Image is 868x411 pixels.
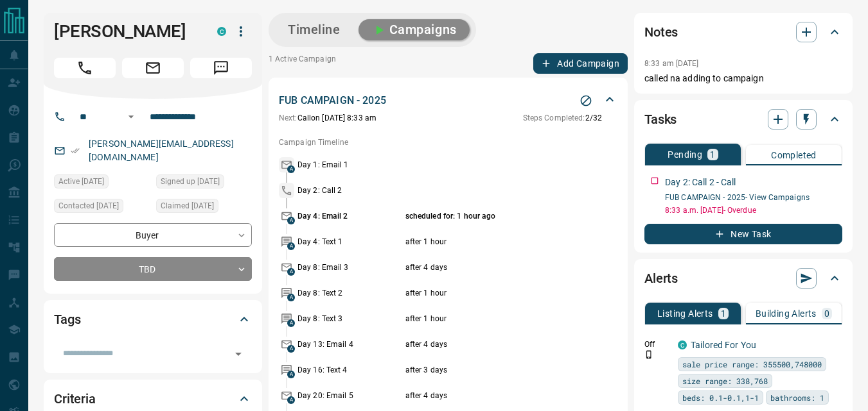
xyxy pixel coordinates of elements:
button: Campaigns [359,19,470,40]
button: Timeline [275,19,353,40]
p: after 1 hour [405,287,580,299]
div: Tue Aug 05 2025 [156,174,252,192]
p: called na adding to campaign [644,72,842,85]
p: 8:33 am [DATE] [644,59,699,68]
div: FUB CAMPAIGN - 2025Stop CampaignNext:Callon [DATE] 8:33 amSteps Completed:2/32 [279,90,617,126]
div: Sun Oct 12 2025 [54,199,150,217]
div: Alerts [644,263,842,294]
p: Day 16: Text 4 [297,364,402,376]
span: beds: 0.1-0.1,1-1 [682,391,759,404]
span: Call [54,58,116,78]
div: Notes [644,17,842,47]
h2: Tags [54,309,80,330]
p: 8:33 a.m. [DATE] - Overdue [665,205,842,216]
span: Email [122,58,184,78]
p: Day 2: Call 2 - Call [665,176,736,189]
a: Tailored For You [691,340,756,350]
p: FUB CAMPAIGN - 2025 [279,93,386,108]
p: Day 4: Text 1 [297,236,402,247]
h2: Alerts [644,268,678,289]
button: Open [229,345,247,363]
p: after 3 days [405,364,580,376]
h2: Criteria [54,389,96,409]
p: scheduled for: 1 hour ago [405,210,580,222]
span: Message [190,58,252,78]
span: A [287,294,295,301]
p: after 1 hour [405,313,580,324]
div: Buyer [54,223,252,247]
button: New Task [644,224,842,244]
span: A [287,345,295,353]
svg: Push Notification Only [644,350,653,359]
button: Stop Campaign [576,91,596,110]
h2: Notes [644,22,678,42]
p: after 4 days [405,339,580,350]
p: after 4 days [405,262,580,273]
span: sale price range: 355500,748000 [682,358,822,371]
p: Day 8: Text 2 [297,287,402,299]
span: A [287,396,295,404]
p: Day 2: Call 2 [297,185,402,196]
p: after 1 hour [405,236,580,247]
span: A [287,242,295,250]
p: 1 [721,309,726,318]
a: FUB CAMPAIGN - 2025- View Campaigns [665,193,810,202]
p: Day 4: Email 2 [297,210,402,222]
span: A [287,217,295,224]
span: Signed up [DATE] [161,175,220,188]
div: Sun Oct 12 2025 [54,174,150,192]
div: condos.ca [678,340,687,349]
p: Pending [668,150,702,159]
p: Day 8: Text 3 [297,313,402,324]
div: condos.ca [217,27,226,36]
h1: [PERSON_NAME] [54,21,198,42]
p: Building Alerts [756,309,817,318]
p: 0 [824,309,829,318]
h2: Tasks [644,109,677,130]
span: Next: [279,113,297,122]
p: after 4 days [405,390,580,401]
div: TBD [54,257,252,281]
div: Tags [54,304,252,335]
span: size range: 338,768 [682,374,768,387]
span: A [287,268,295,276]
p: Day 20: Email 5 [297,390,402,401]
p: Off [644,339,670,350]
span: A [287,371,295,378]
div: Tasks [644,104,842,135]
p: Campaign Timeline [279,137,617,148]
span: A [287,319,295,327]
p: 1 Active Campaign [269,53,336,74]
span: Steps Completed: [523,113,585,122]
p: Day 8: Email 3 [297,262,402,273]
span: A [287,165,295,173]
p: Day 1: Email 1 [297,159,402,171]
p: Listing Alerts [657,309,713,318]
div: Sun Oct 12 2025 [156,199,252,217]
p: Day 13: Email 4 [297,339,402,350]
svg: Email Verified [71,146,80,155]
span: bathrooms: 1 [770,391,824,404]
button: Open [123,109,139,124]
p: Call on [DATE] 8:33 am [279,112,376,124]
span: Active [DATE] [58,175,104,188]
span: Claimed [DATE] [161,199,214,212]
p: 1 [710,150,715,159]
p: 2 / 32 [523,112,602,124]
span: Contacted [DATE] [58,199,119,212]
button: Add Campaign [533,53,628,74]
a: [PERSON_NAME][EMAIL_ADDRESS][DOMAIN_NAME] [89,138,234,162]
p: Completed [771,151,817,160]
